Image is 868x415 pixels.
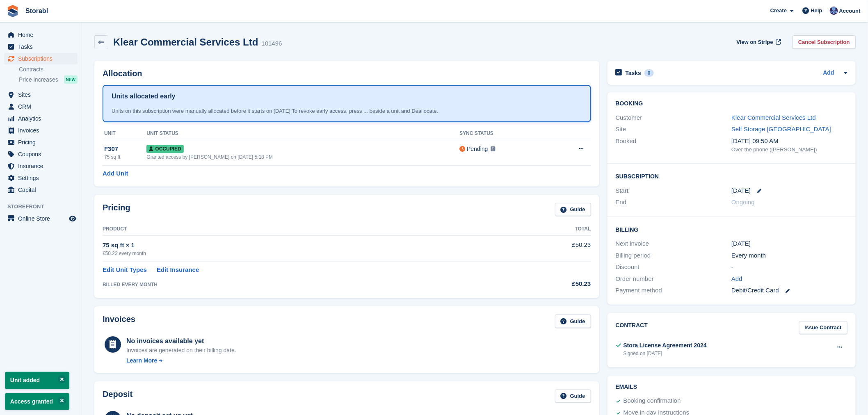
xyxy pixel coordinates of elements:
[103,390,132,403] h2: Deposit
[103,315,135,328] h2: Invoices
[616,225,847,233] h2: Billing
[616,262,732,272] div: Discount
[616,198,732,207] div: End
[511,236,591,262] td: £50.23
[18,89,67,100] span: Sites
[146,127,459,140] th: Unit Status
[126,346,236,355] div: Invoices are generated on their billing date.
[157,265,199,275] a: Edit Insurance
[731,125,831,132] a: Self Storage [GEOGRAPHIC_DATA]
[103,169,128,178] a: Add Unit
[616,137,732,154] div: Booked
[146,145,183,153] span: Occupied
[4,137,78,148] a: menu
[126,356,236,365] a: Learn More
[113,36,258,48] h2: Klear Commercial Services Ltd
[103,241,511,250] div: 75 sq ft × 1
[4,172,78,184] a: menu
[616,239,732,249] div: Next invoice
[731,186,751,196] time: 2025-08-21 00:00:00 UTC
[103,203,130,217] h2: Pricing
[18,53,67,64] span: Subscriptions
[555,203,591,217] a: Guide
[731,239,847,249] div: [DATE]
[4,53,78,64] a: menu
[103,250,511,257] div: £50.23 every month
[616,274,732,284] div: Order number
[7,5,19,17] img: stora-icon-8386f47178a22dfd0bd8f6a31ec36ba5ce8667c1dd55bd0f319d3a0aa187defe.svg
[18,113,67,124] span: Analytics
[731,146,847,154] div: Over the phone ([PERSON_NAME])
[18,213,67,224] span: Online Store
[467,145,488,153] div: Pending
[262,39,282,48] div: 101496
[616,172,847,180] h2: Subscription
[624,350,707,357] div: Signed on [DATE]
[18,101,67,112] span: CRM
[103,127,146,140] th: Unit
[4,213,78,224] a: menu
[18,125,67,136] span: Invoices
[19,76,58,84] span: Price increases
[616,321,648,335] h2: Contract
[511,223,591,236] th: Total
[624,341,707,350] div: Stora License Agreement 2024
[731,137,847,146] div: [DATE] 09:50 AM
[770,7,787,15] span: Create
[799,321,847,335] a: Issue Contract
[4,29,78,41] a: menu
[68,214,78,223] a: Preview store
[4,184,78,196] a: menu
[19,75,78,84] a: Price increases NEW
[4,148,78,160] a: menu
[112,91,176,101] h1: Units allocated early
[18,148,67,160] span: Coupons
[731,114,816,121] a: Klear Commercial Services Ltd
[616,286,732,295] div: Payment method
[7,203,82,211] span: Storefront
[624,396,681,406] div: Booking confirmation
[616,186,732,196] div: Start
[491,146,496,151] img: icon-info-grey-7440780725fd019a000dd9b08b2336e03edf1995a4989e88bcd33f0948082b44.svg
[18,172,67,184] span: Settings
[18,41,67,52] span: Tasks
[103,265,147,275] a: Edit Unit Types
[459,127,548,140] th: Sync Status
[104,153,146,161] div: 75 sq ft
[626,69,642,77] h2: Tasks
[18,184,67,196] span: Capital
[793,35,856,49] a: Cancel Subscription
[146,153,459,161] div: Granted access by [PERSON_NAME] on [DATE] 5:18 PM
[823,68,834,78] a: Add
[112,107,582,115] div: Units on this subscription were manually allocated before it starts on [DATE] To revoke early acc...
[126,356,157,365] div: Learn More
[19,66,78,73] a: Contracts
[644,69,654,77] div: 0
[811,7,822,15] span: Help
[737,38,773,46] span: View on Stripe
[731,274,742,284] a: Add
[731,286,847,295] div: Debit/Credit Card
[830,7,838,15] img: Tegan Ewart
[4,89,78,100] a: menu
[18,29,67,41] span: Home
[731,262,847,272] div: -
[103,281,511,288] div: BILLED EVERY MONTH
[4,113,78,124] a: menu
[839,7,861,15] span: Account
[616,100,847,107] h2: Booking
[103,69,591,78] h2: Allocation
[18,137,67,148] span: Pricing
[22,4,51,18] a: Storabl
[64,75,78,84] div: NEW
[731,198,755,205] span: Ongoing
[5,372,69,389] p: Unit added
[733,35,783,49] a: View on Stripe
[616,125,732,134] div: Site
[616,384,847,390] h2: Emails
[104,144,146,154] div: F307
[18,160,67,172] span: Insurance
[616,251,732,260] div: Billing period
[511,279,591,289] div: £50.23
[616,113,732,123] div: Customer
